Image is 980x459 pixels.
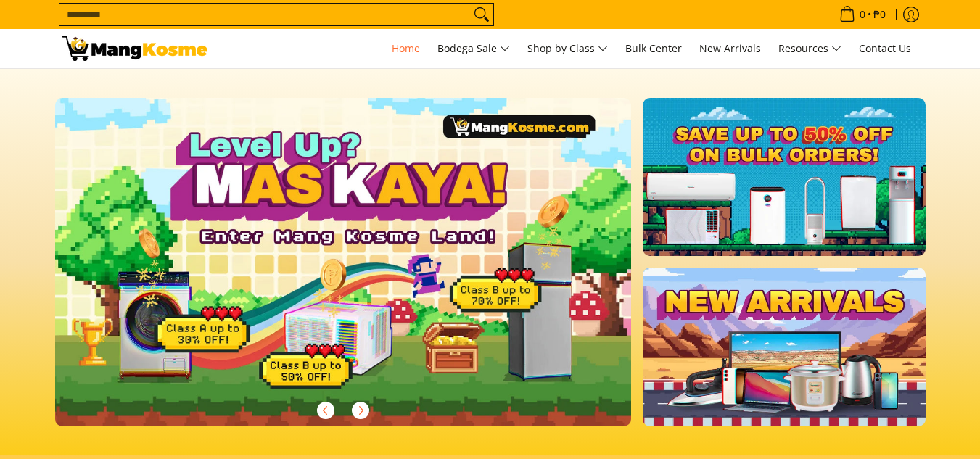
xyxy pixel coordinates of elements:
a: Shop by Class [520,29,615,68]
span: Shop by Class [527,40,608,58]
a: Contact Us [852,29,918,68]
span: Home [392,41,420,55]
span: New Arrivals [699,41,761,55]
a: Bodega Sale [430,29,517,68]
span: 0 [857,9,868,20]
img: Mang Kosme: Your Home Appliances Warehouse Sale Partner! [62,36,207,61]
a: Resources [771,29,849,68]
span: Bulk Center [625,41,682,55]
a: Home [384,29,427,68]
span: Contact Us [859,41,911,55]
span: Resources [778,40,841,58]
button: Previous [310,394,342,426]
a: New Arrivals [692,29,768,68]
span: • [835,7,890,22]
nav: Main Menu [222,29,918,68]
button: Search [470,4,493,25]
a: Bulk Center [618,29,689,68]
span: Bodega Sale [437,40,510,58]
button: Next [345,394,376,426]
span: ₱0 [871,9,888,20]
img: Gaming desktop banner [55,98,632,426]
